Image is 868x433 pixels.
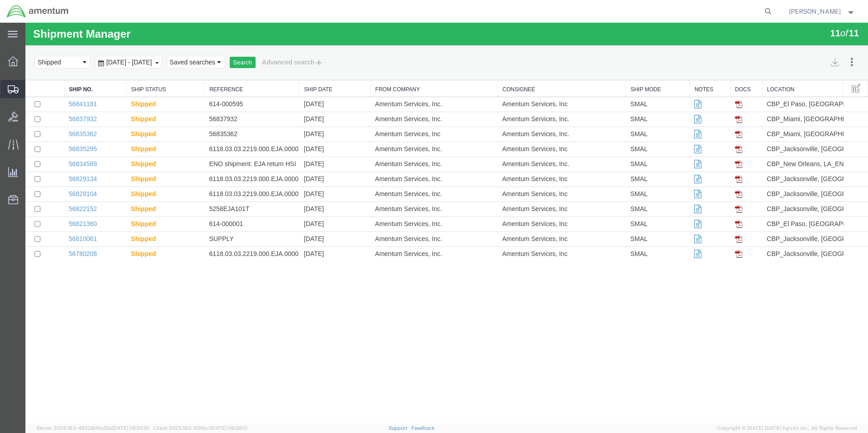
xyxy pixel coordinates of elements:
td: SMAL [600,119,664,134]
img: pdf.gif [710,168,717,175]
img: pdf.gif [710,93,717,100]
th: Ship Mode [600,58,664,74]
td: [DATE] [274,224,345,239]
td: CBP_El Paso, [GEOGRAPHIC_DATA] [737,194,818,209]
td: Amentum Services, Inc. [345,224,472,239]
img: pdf.gif [710,108,717,115]
td: SMAL [600,104,664,119]
td: [DATE] [274,179,345,194]
img: pdf.gif [710,228,717,235]
span: Cienna Green [789,6,841,16]
td: CBP_Jacksonville, [GEOGRAPHIC_DATA] [737,224,818,239]
td: SMAL [600,179,664,194]
td: CBP_Jacksonville, [GEOGRAPHIC_DATA] [737,209,818,224]
th: Docs [705,58,737,74]
td: CBP_Jacksonville, [GEOGRAPHIC_DATA] [737,179,818,194]
a: 56835362 [43,108,71,115]
td: 6118.03.03.2219.000.EJA.0000 [179,224,274,239]
button: Manage table columns [823,58,839,74]
a: 56837932 [43,93,71,100]
td: [DATE] [274,164,345,179]
td: [DATE] [274,119,345,134]
th: Ship No. [39,58,101,74]
td: Amentum Services, Inc. [345,89,472,104]
td: Amentum Services, Inc. [345,179,472,194]
td: Amentum Services, Inc [472,119,600,134]
a: Consignee [477,63,596,71]
a: 56822152 [43,182,71,190]
button: Advanced search [230,32,304,47]
span: Copyright © [DATE]-[DATE] Agistix Inc., All Rights Reserved [717,424,857,432]
td: Amentum Services, Inc. [345,209,472,224]
td: Amentum Services, Inc. [472,134,600,149]
td: Amentum Services, Inc. [472,89,600,104]
td: SMAL [600,194,664,209]
a: 56828104 [43,167,71,175]
td: Amentum Services, Inc [345,104,472,119]
td: Amentum Services, Inc [472,179,600,194]
button: [PERSON_NAME] [789,6,856,17]
td: CBP_Miami, [GEOGRAPHIC_DATA] [737,104,818,119]
td: Amentum Services, Inc [472,224,600,239]
td: 6118.03.03.2219.000.EJA.0000 [179,164,274,179]
td: Amentum Services, Inc. [345,74,472,89]
td: Amentum Services, Inc. [345,149,472,164]
td: Amentum Services, Inc [472,194,600,209]
td: SMAL [600,164,664,179]
a: Docs [710,63,732,71]
td: Amentum Services, Inc. [345,119,472,134]
span: Client: 2025.19.0-129fbcf [153,425,247,431]
td: CBP_Jacksonville, [GEOGRAPHIC_DATA] [737,164,818,179]
a: Location [742,63,813,71]
span: Shipped [105,182,130,190]
td: Amentum Services, Inc. [345,194,472,209]
span: Shipped [105,167,130,175]
td: SMAL [600,209,664,224]
td: ENO shipment: EJA return HSI [179,134,274,149]
td: Amentum Services, Inc [472,149,600,164]
td: CBP_Jacksonville, [GEOGRAPHIC_DATA] [737,119,818,134]
a: 56835295 [43,123,71,130]
td: CBP_El Paso, [GEOGRAPHIC_DATA] [737,74,818,89]
img: pdf.gif [710,153,717,160]
td: [DATE] [274,149,345,164]
img: pdf.gif [710,213,717,220]
a: 56821360 [43,197,71,205]
th: From Company [345,58,472,74]
th: Location [737,58,818,74]
td: [DATE] [274,104,345,119]
img: pdf.gif [710,198,717,205]
td: CBP_New Orleans, LA_ENO [737,134,818,149]
td: [DATE] [274,89,345,104]
td: CBP_Jacksonville, [GEOGRAPHIC_DATA] [737,149,818,164]
a: Support [389,425,411,431]
span: [DATE] 09:50:51 [112,425,149,431]
a: Reference [184,63,269,71]
a: 56780208 [43,227,71,235]
span: Shipped [105,212,130,220]
span: Shipped [105,153,130,160]
iframe: FS Legacy Container [25,23,868,423]
a: 56810061 [43,212,71,220]
img: pdf.gif [710,183,717,190]
span: [DATE] 09:39:01 [211,425,247,431]
span: Shipped [105,123,130,130]
td: SMAL [600,74,664,89]
td: SMAL [600,89,664,104]
a: 56834589 [43,138,71,145]
span: Shipped [105,197,130,205]
td: 5258EJA101T [179,179,274,194]
td: Amentum Services, Inc [472,164,600,179]
td: SMAL [600,224,664,239]
button: Search [204,34,230,46]
img: pdf.gif [710,123,717,130]
td: 6118.03.03.2219.000.EJA.0000 [179,119,274,134]
img: pdf.gif [710,138,717,145]
td: CBP_Miami, [GEOGRAPHIC_DATA] [737,89,818,104]
span: Shipped [105,108,130,115]
td: Amentum Services, Inc. [345,164,472,179]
